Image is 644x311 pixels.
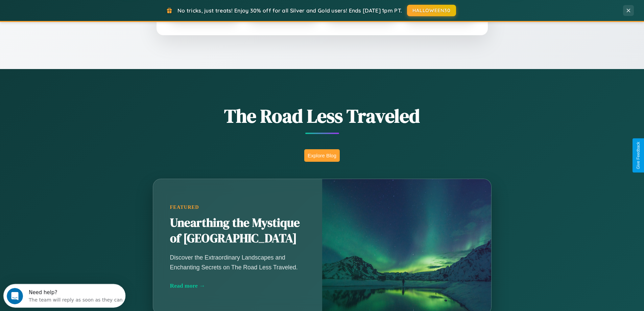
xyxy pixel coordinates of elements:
div: Give Feedback [636,142,641,169]
h2: Unearthing the Mystique of [GEOGRAPHIC_DATA] [170,215,305,246]
button: Explore Blog [304,149,340,162]
div: The team will reply as soon as they can [25,11,119,18]
h1: The Road Less Traveled [119,103,525,129]
div: Need help? [25,6,119,11]
div: Featured [170,204,305,210]
div: Read more → [170,282,305,289]
iframe: Intercom live chat [7,288,23,304]
p: Discover the Extraordinary Landscapes and Enchanting Secrets on The Road Less Traveled. [170,253,305,272]
button: HALLOWEEN30 [407,5,456,16]
iframe: Intercom live chat discovery launcher [3,284,125,308]
span: No tricks, just treats! Enjoy 30% off for all Silver and Gold users! Ends [DATE] 1pm PT. [177,7,402,14]
div: Open Intercom Messenger [3,3,126,21]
